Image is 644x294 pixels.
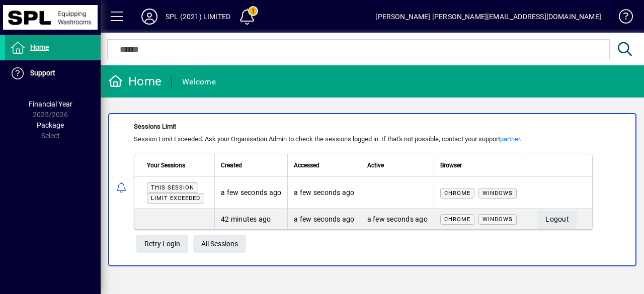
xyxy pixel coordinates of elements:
[537,211,577,229] button: Logout
[151,184,194,191] span: This session
[482,216,513,223] span: Windows
[214,209,287,229] td: 42 minutes ago
[287,177,360,209] td: a few seconds ago
[193,235,246,253] a: All Sessions
[500,135,520,143] a: partner
[440,160,462,171] span: Browser
[37,121,64,129] span: Package
[482,190,513,197] span: Windows
[287,209,360,229] td: a few seconds ago
[201,236,238,252] span: All Sessions
[182,74,216,90] div: Welcome
[147,160,185,171] span: Your Sessions
[144,236,180,252] span: Retry Login
[134,122,593,132] div: Sessions Limit
[30,69,55,77] span: Support
[151,195,200,202] span: Limit exceeded
[221,160,242,171] span: Created
[29,100,72,108] span: Financial Year
[444,216,470,223] span: Chrome
[136,235,188,253] button: Retry Login
[214,177,287,209] td: a few seconds ago
[367,160,384,171] span: Active
[133,8,166,26] button: Profile
[294,160,319,171] span: Accessed
[611,2,631,35] a: Knowledge Base
[166,9,230,25] div: SPL (2021) LIMITED
[444,190,470,197] span: Chrome
[101,113,644,266] app-alert-notification-menu-item: Sessions Limit
[545,211,569,228] span: Logout
[108,73,162,89] div: Home
[30,43,49,51] span: Home
[5,61,101,86] a: Support
[361,209,434,229] td: a few seconds ago
[375,9,601,25] div: [PERSON_NAME] [PERSON_NAME][EMAIL_ADDRESS][DOMAIN_NAME]
[134,134,593,144] div: Session Limit Exceeded. Ask your Organisation Admin to check the sessions logged in. If that's no...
